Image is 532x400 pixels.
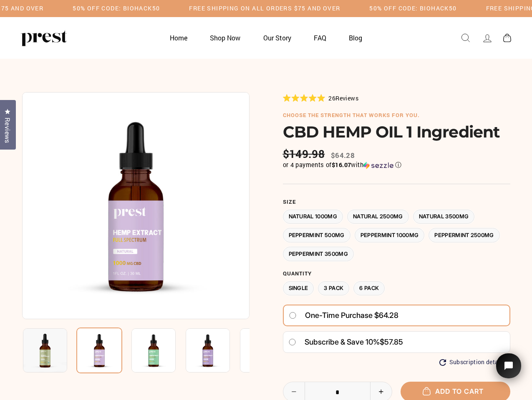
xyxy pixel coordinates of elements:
ul: Primary [159,30,373,46]
div: or 4 payments of$16.07withSezzle Click to learn more about Sezzle [283,161,510,169]
input: Subscribe & save 10%$57.85 [288,339,296,345]
img: CBD HEMP OIL 1 Ingredient [186,328,230,372]
img: PREST ORGANICS [21,30,67,46]
span: Subscribe & save 10% [305,337,380,346]
iframe: Tidio Chat [485,342,532,400]
label: Peppermint 500MG [283,228,350,242]
span: $149.98 [283,147,327,160]
label: Natural 1000MG [283,210,343,224]
span: One-time purchase $64.28 [305,308,398,323]
h5: Free Shipping on all orders $75 and over [189,5,340,12]
span: Subscription details [449,359,505,366]
label: Peppermint 3500MG [283,247,354,261]
a: Blog [338,30,373,46]
label: 3 Pack [318,281,349,296]
a: Our Story [253,30,302,46]
img: CBD HEMP OIL 1 Ingredient [240,328,284,372]
button: Subscription details [439,359,505,366]
span: $57.85 [380,337,403,346]
label: Peppermint 2500MG [429,228,500,242]
h5: 50% OFF CODE: BIOHACK50 [369,5,456,12]
h5: 50% OFF CODE: BIOHACK50 [73,5,160,12]
div: 26Reviews [283,93,358,102]
a: Home [159,30,198,46]
span: $16.07 [332,161,351,169]
a: Shop Now [199,30,251,46]
img: CBD HEMP OIL 1 Ingredient [23,328,67,372]
label: Natural 2500MG [347,210,409,224]
label: 6 Pack [353,281,385,296]
img: CBD HEMP OIL 1 Ingredient [131,328,176,372]
span: $64.28 [331,150,355,160]
span: 26 [328,94,335,102]
img: CBD HEMP OIL 1 Ingredient [22,92,250,319]
input: One-time purchase $64.28 [289,312,297,319]
label: Quantity [283,270,510,277]
h1: CBD HEMP OIL 1 Ingredient [283,122,510,141]
h6: choose the strength that works for you. [283,112,510,119]
span: Reviews [2,117,13,143]
img: CBD HEMP OIL 1 Ingredient [76,327,122,373]
div: or 4 payments of with [283,161,510,169]
a: FAQ [303,30,337,46]
label: Natural 3500MG [413,210,475,224]
label: Size [283,199,510,205]
label: Peppermint 1000MG [355,228,425,242]
label: Single [283,281,314,296]
span: Reviews [335,94,358,102]
img: Sezzle [363,162,393,169]
span: Add to cart [427,387,484,395]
